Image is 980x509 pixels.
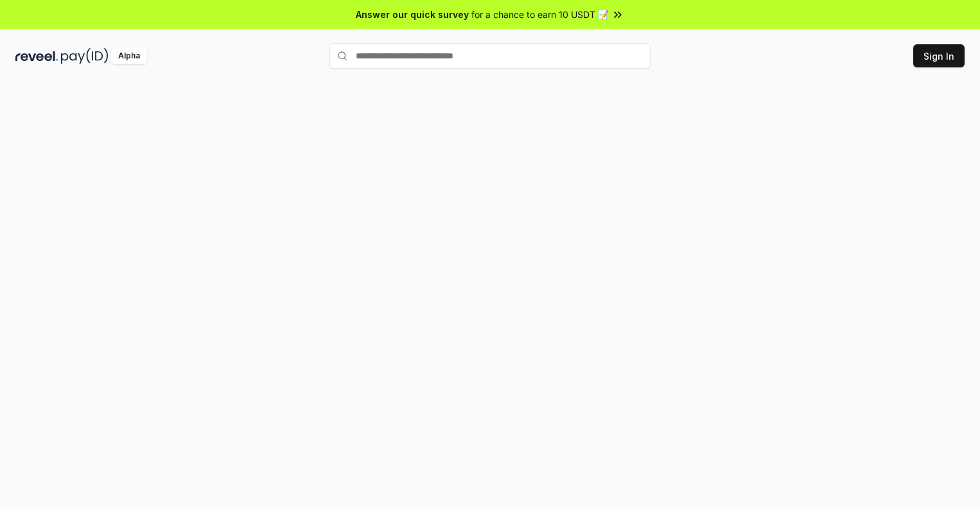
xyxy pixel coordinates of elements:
[356,8,469,21] span: Answer our quick survey
[111,48,147,64] div: Alpha
[15,48,58,64] img: reveel_dark
[471,8,609,21] span: for a chance to earn 10 USDT 📝
[61,48,109,64] img: pay_id
[913,44,965,67] button: Sign In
